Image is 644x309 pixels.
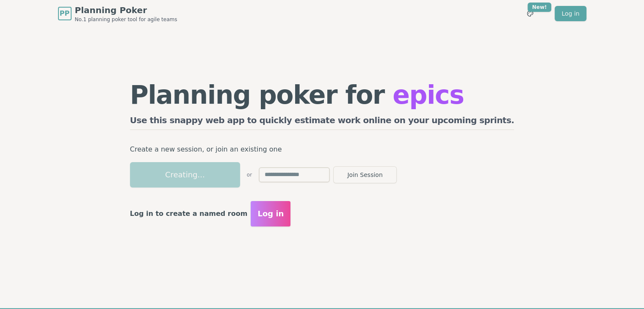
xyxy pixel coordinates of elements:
h2: Use this snappy web app to quickly estimate work online on your upcoming sprints. [130,114,514,130]
button: New! [522,6,538,21]
span: epics [392,80,464,110]
span: Planning Poker [75,4,177,16]
span: or [247,171,252,178]
span: No.1 planning poker tool for agile teams [75,16,177,23]
span: PP [60,8,69,19]
div: New! [528,3,552,12]
button: Join Session [333,166,397,183]
p: Log in to create a named room [130,208,248,220]
span: Log in [257,208,284,220]
button: Log in [251,201,290,226]
p: Create a new session, or join an existing one [130,143,514,155]
h1: Planning poker for [130,82,514,108]
a: PPPlanning PokerNo.1 planning poker tool for agile teams [58,4,177,23]
a: Log in [555,6,586,21]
